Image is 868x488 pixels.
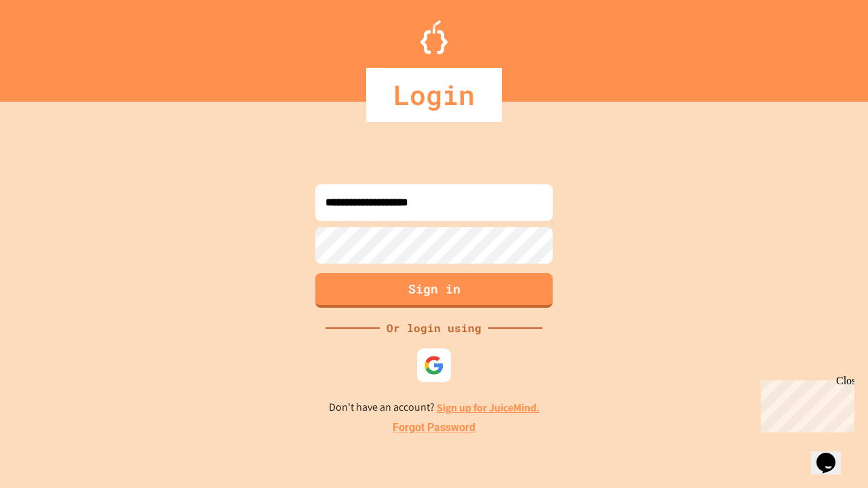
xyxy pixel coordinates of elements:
div: Chat with us now!Close [5,5,94,86]
iframe: chat widget [755,375,854,432]
div: Or login using [380,320,488,336]
p: Don't have an account? [329,399,540,416]
button: Sign in [315,273,553,308]
iframe: chat widget [811,434,854,474]
a: Sign up for JuiceMind. [437,401,540,415]
a: Forgot Password [393,420,475,436]
img: google-icon.svg [424,355,444,375]
div: Login [366,68,502,122]
img: Logo.svg [420,20,448,54]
